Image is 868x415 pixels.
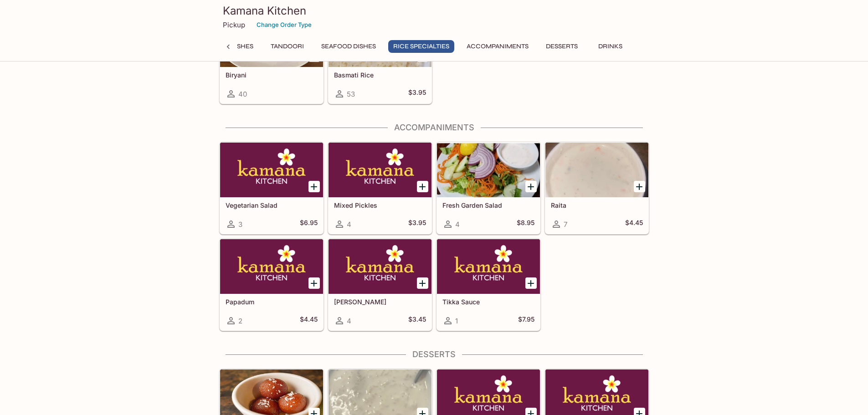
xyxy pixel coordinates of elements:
span: 40 [238,90,247,98]
h5: [PERSON_NAME] [334,298,426,306]
h5: $8.95 [517,219,534,230]
div: Biryani [220,12,323,67]
a: Mixed Pickles4$3.95 [328,142,432,234]
button: Tandoori [266,40,309,53]
h5: $3.95 [408,219,426,230]
button: Accompaniments [462,40,534,53]
h5: Basmati Rice [334,71,426,79]
h5: $6.95 [300,219,318,230]
button: Add Vegetarian Salad [308,181,320,192]
div: Vegetarian Salad [220,143,323,197]
h5: $7.95 [518,315,534,326]
button: Add Papadum [308,277,320,289]
div: Mixed Pickles [329,143,431,197]
h3: Kamana Kitchen [223,4,646,18]
h5: $4.45 [625,219,643,230]
button: Add Tikka Sauce [525,277,537,289]
span: 4 [347,317,351,325]
button: Rice Specialties [388,40,454,53]
h5: Papadum [226,298,318,306]
span: 4 [455,220,460,229]
div: Basmati Rice [329,12,431,67]
h5: Mixed Pickles [334,201,426,209]
a: Tikka Sauce1$7.95 [437,239,540,331]
a: Vegetarian Salad3$6.95 [220,142,324,234]
a: Raita7$4.45 [545,142,649,234]
button: Drinks [590,40,631,53]
button: Add Mango Chutney [417,277,428,289]
span: 2 [238,317,242,325]
button: Change Order Type [252,18,316,32]
div: Fresh Garden Salad [437,143,540,197]
button: Seafood Dishes [316,40,381,53]
span: 3 [238,220,242,229]
span: 4 [347,220,351,229]
a: Papadum2$4.45 [220,239,324,331]
h5: Raita [551,201,643,209]
h5: $4.45 [300,315,318,326]
span: 7 [564,220,567,229]
span: 1 [455,317,458,325]
h5: $3.45 [408,315,426,326]
button: Desserts [541,40,583,53]
div: Tikka Sauce [437,239,540,294]
p: Pickup [223,20,245,29]
h5: Fresh Garden Salad [442,201,534,209]
h4: Desserts [219,349,649,359]
h5: Biryani [226,71,318,79]
h5: $3.95 [408,88,426,99]
div: Raita [545,143,648,197]
a: Fresh Garden Salad4$8.95 [437,142,540,234]
div: Mango Chutney [329,239,431,294]
button: Add Mixed Pickles [417,181,428,192]
h4: Accompaniments [219,123,649,133]
a: [PERSON_NAME]4$3.45 [328,239,432,331]
h5: Vegetarian Salad [226,201,318,209]
div: Papadum [220,239,323,294]
h5: Tikka Sauce [442,298,534,306]
button: Add Raita [634,181,645,192]
button: Add Fresh Garden Salad [525,181,537,192]
span: 53 [347,90,355,98]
